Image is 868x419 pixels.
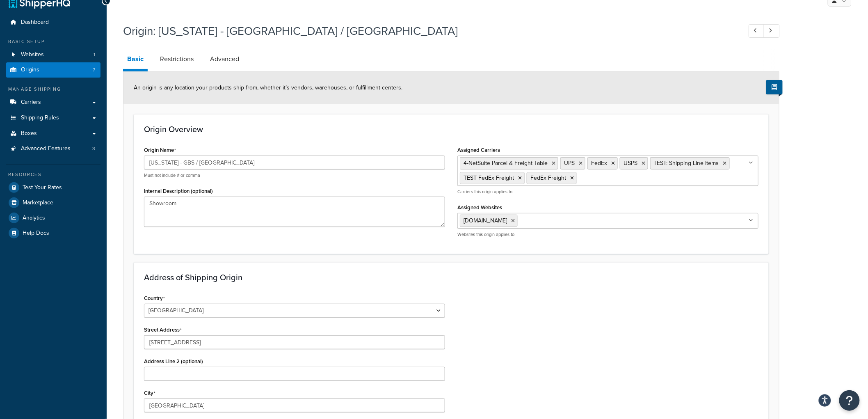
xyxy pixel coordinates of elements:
[23,199,53,206] span: Marketplace
[206,49,243,69] a: Advanced
[6,110,101,126] a: Shipping Rules
[530,174,566,182] span: FedEx Freight
[6,211,101,225] a: Analytics
[144,188,213,194] label: Internal Description (optional)
[144,147,176,153] label: Origin Name
[839,390,860,411] button: Open Resource Center
[624,159,637,167] span: USPS
[6,47,101,62] a: Websites1
[6,226,101,240] a: Help Docs
[6,126,101,141] a: Boxes
[464,174,514,182] span: TEST FedEx Freight
[144,172,445,179] p: Must not include # or comma
[123,23,733,39] h1: Origin: [US_STATE] - [GEOGRAPHIC_DATA] / [GEOGRAPHIC_DATA]
[92,145,95,152] span: 3
[21,66,39,73] span: Origins
[144,295,165,302] label: Country
[591,159,607,167] span: FedEx
[766,80,783,94] button: Show Help Docs
[457,231,758,238] p: Websites this origin applies to
[134,83,402,92] span: An origin is any location your products ship from, whether it’s vendors, warehouses, or fulfillme...
[21,51,44,58] span: Websites
[457,147,500,153] label: Assigned Carriers
[464,159,548,167] span: 4-NetSuite Parcel & Freight Table
[144,125,758,134] h3: Origin Overview
[6,62,101,78] li: Origins
[749,24,765,38] a: Previous Record
[457,204,502,211] label: Assigned Websites
[6,180,101,195] a: Test Your Rates
[6,95,101,110] a: Carriers
[6,62,101,78] a: Origins7
[23,215,45,222] span: Analytics
[764,24,780,38] a: Next Record
[144,327,182,333] label: Street Address
[6,38,101,45] div: Basic Setup
[21,19,49,26] span: Dashboard
[123,49,148,71] a: Basic
[144,390,155,396] label: City
[93,66,95,73] span: 7
[144,197,445,227] textarea: Showroom
[144,358,203,364] label: Address Line 2 (optional)
[94,51,95,58] span: 1
[6,47,101,62] li: Websites
[6,86,101,93] div: Manage Shipping
[6,195,101,210] a: Marketplace
[6,141,101,156] li: Advanced Features
[564,159,575,167] span: UPS
[6,171,101,178] div: Resources
[6,15,101,30] a: Dashboard
[21,99,41,106] span: Carriers
[21,114,59,121] span: Shipping Rules
[464,216,507,225] span: [DOMAIN_NAME]
[6,141,101,156] a: Advanced Features3
[21,145,71,152] span: Advanced Features
[654,159,719,167] span: TEST: Shipping Line Items
[144,273,758,282] h3: Address of Shipping Origin
[156,49,198,69] a: Restrictions
[457,189,758,195] p: Carriers this origin applies to
[23,230,49,237] span: Help Docs
[23,184,62,191] span: Test Your Rates
[21,130,37,137] span: Boxes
